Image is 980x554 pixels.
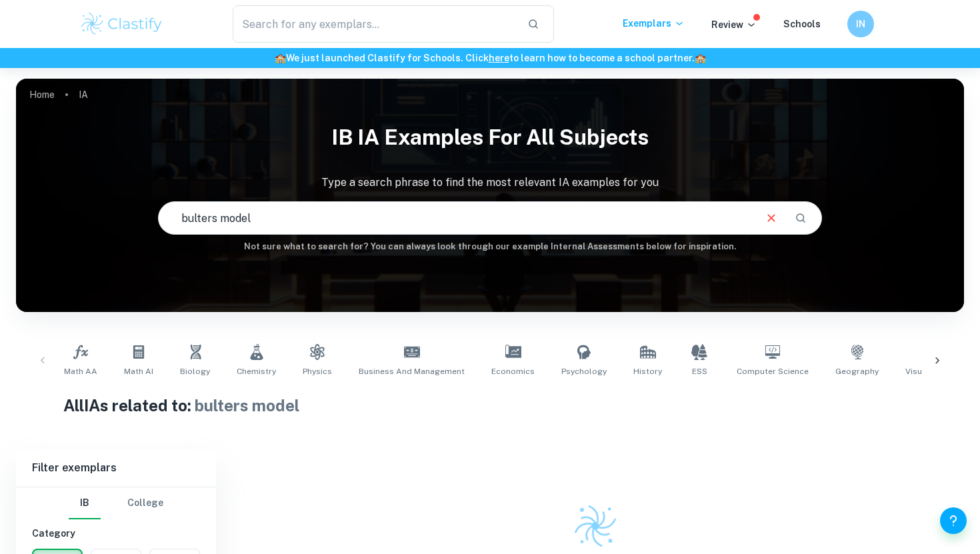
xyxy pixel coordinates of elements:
span: Economics [491,365,535,377]
h1: All IAs related to: [63,393,917,417]
button: Clear [759,205,784,231]
img: Clastify logo [571,502,619,550]
p: Type a search phrase to find the most relevant IA examples for you [16,175,964,191]
div: Filter type choice [69,487,163,519]
span: Business and Management [359,365,465,377]
span: History [633,365,662,377]
a: Home [29,85,55,104]
span: Physics [303,365,332,377]
button: College [127,487,163,519]
h1: IB IA examples for all subjects [16,116,964,159]
span: 🏫 [275,53,286,63]
input: Search for any exemplars... [233,5,517,43]
span: Math AI [124,365,153,377]
button: IN [847,11,874,37]
span: Geography [835,365,879,377]
span: 🏫 [695,53,706,63]
p: IA [79,87,88,102]
img: Clastify logo [79,11,164,37]
h6: We just launched Clastify for Schools. Click to learn how to become a school partner. [3,51,977,65]
span: Biology [180,365,210,377]
button: IB [69,487,101,519]
a: here [489,53,509,63]
span: Computer Science [737,365,809,377]
a: Schools [783,19,821,29]
span: bulters model [195,396,299,415]
span: ESS [692,365,707,377]
span: Math AA [64,365,97,377]
button: Search [789,207,812,229]
h6: Not sure what to search for? You can always look through our example Internal Assessments below f... [16,240,964,253]
p: Exemplars [623,16,685,31]
h6: IN [853,17,869,31]
h6: Filter exemplars [16,449,216,487]
h6: Category [32,526,200,541]
span: Psychology [561,365,607,377]
button: Help and Feedback [940,507,967,534]
input: E.g. player arrangements, enthalpy of combustion, analysis of a big city... [159,199,753,237]
p: Review [711,17,757,32]
span: Chemistry [237,365,276,377]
